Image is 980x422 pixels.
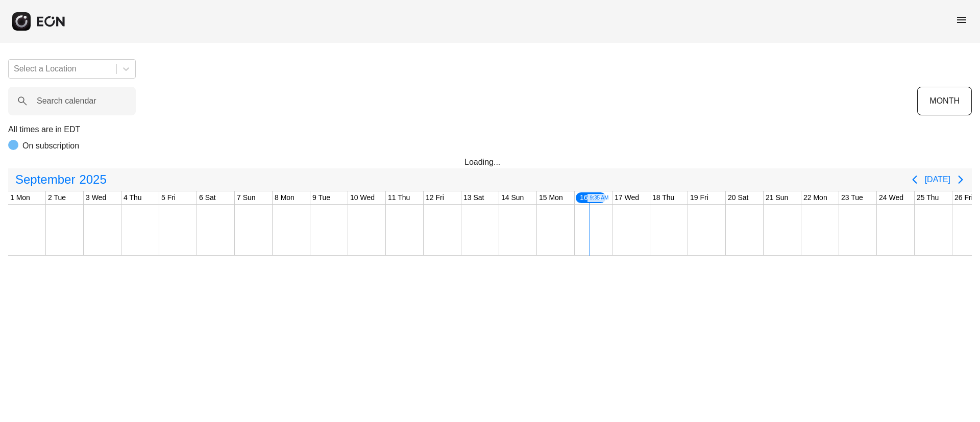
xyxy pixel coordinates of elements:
span: 2025 [77,169,108,190]
p: All times are in EDT [8,123,972,136]
button: Next page [950,169,971,190]
div: 9 Tue [310,191,332,204]
div: 2 Tue [46,191,68,204]
p: On subscription [22,140,79,152]
div: 16 Tue [575,191,607,204]
div: 22 Mon [801,191,829,204]
span: September [13,169,77,190]
div: 11 Thu [386,191,412,204]
div: 3 Wed [84,191,108,204]
div: 25 Thu [915,191,941,204]
div: 21 Sun [764,191,790,204]
label: Search calendar [37,95,96,107]
div: 20 Sat [726,191,750,204]
div: 26 Fri [952,191,975,204]
div: 13 Sat [461,191,486,204]
div: 6 Sat [197,191,218,204]
button: [DATE] [925,170,950,189]
div: 8 Mon [273,191,297,204]
div: 18 Thu [650,191,676,204]
div: 1 Mon [8,191,32,204]
span: menu [955,14,968,26]
div: 5 Fri [159,191,178,204]
div: 15 Mon [537,191,565,204]
div: 12 Fri [424,191,446,204]
div: 19 Fri [688,191,710,204]
button: Previous page [904,169,925,190]
button: September2025 [9,169,113,190]
button: MONTH [917,87,972,115]
div: 4 Thu [121,191,144,204]
div: Loading... [464,156,516,168]
div: 10 Wed [348,191,377,204]
div: 23 Tue [839,191,865,204]
div: 17 Wed [612,191,641,204]
div: 7 Sun [235,191,258,204]
div: 24 Wed [877,191,905,204]
div: 14 Sun [499,191,526,204]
